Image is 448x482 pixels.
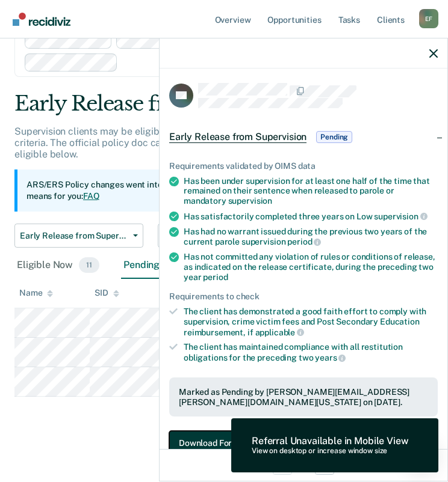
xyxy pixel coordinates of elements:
[20,231,128,241] span: Early Release from Supervision
[121,252,187,279] div: Pending
[83,191,100,201] a: FAQ
[169,131,306,143] span: Early Release from Supervision
[374,212,427,221] span: supervision
[184,211,438,222] div: Has satisfactorily completed three years on Low
[14,126,421,160] p: Supervision clients may be eligible for Early Release from Supervision if they meet certain crite...
[315,353,346,362] span: years
[316,131,352,143] span: Pending
[19,288,53,298] div: Name
[13,13,70,26] img: Recidiviz
[203,272,228,282] span: period
[169,431,249,455] button: Download Form
[252,435,408,447] div: Referral Unavailable in Mobile View
[255,328,304,337] span: applicable
[419,9,438,28] button: Profile dropdown button
[184,307,438,337] div: The client has demonstrated a good faith effort to comply with supervision, crime victim fees and...
[169,291,438,302] div: Requirements to check
[184,227,438,247] div: Has had no warrant issued during the previous two years of the current parole supervision
[169,161,438,171] div: Requirements validated by OIMS data
[95,288,119,298] div: SID
[419,9,438,28] div: E F
[184,252,438,282] div: Has not committed any violation of rules or conditions of release, as indicated on the release ce...
[26,179,313,203] p: ARS/ERS Policy changes went into effect on [DATE]. Learn what this means for you:
[287,237,321,246] span: period
[179,387,428,407] div: Marked as Pending by [PERSON_NAME][EMAIL_ADDRESS][PERSON_NAME][DOMAIN_NAME][US_STATE] on [DATE].
[79,257,99,273] span: 11
[14,252,102,279] div: Eligible Now
[160,118,447,156] div: Early Release from SupervisionPending
[160,449,447,481] div: 1 / 3
[252,447,408,456] div: View on desktop or increase window size
[184,176,438,206] div: Has been under supervision for at least one half of the time that remained on their sentence when...
[184,342,438,362] div: The client has maintained compliance with all restitution obligations for the preceding two
[228,196,272,206] span: supervision
[169,431,438,455] a: Navigate to form link
[14,91,434,126] div: Early Release from Supervision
